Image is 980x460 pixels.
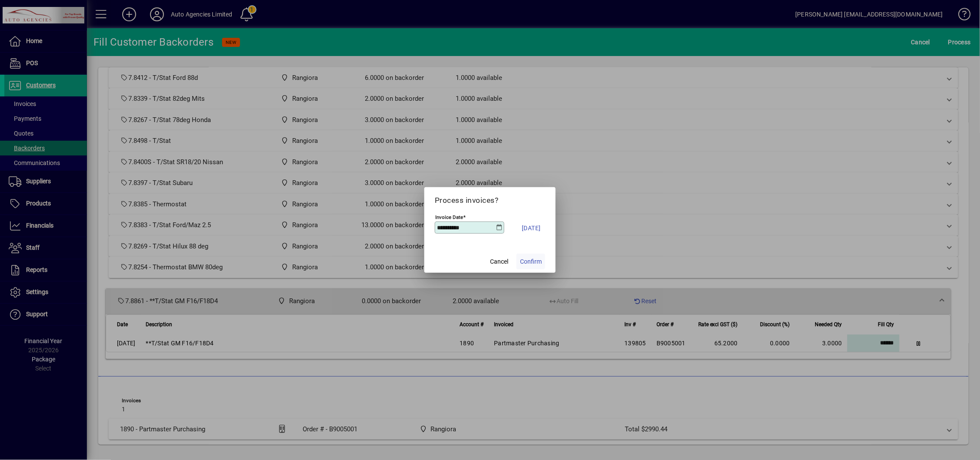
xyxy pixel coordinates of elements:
[520,257,542,266] span: Confirm
[517,217,545,239] button: [DATE]
[435,214,463,220] mat-label: Invoice date
[485,254,513,269] button: Cancel
[435,196,545,205] h5: Process invoices?
[490,257,508,266] span: Cancel
[522,223,541,233] span: [DATE]
[517,254,545,269] button: Confirm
